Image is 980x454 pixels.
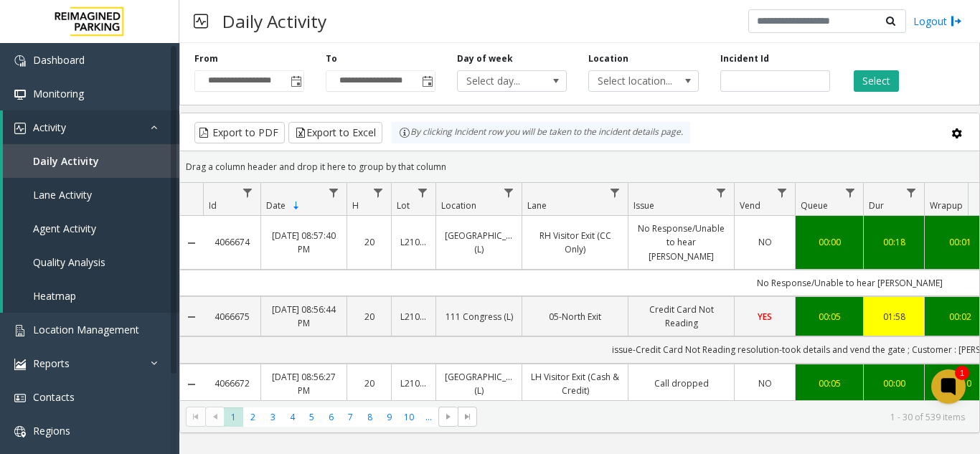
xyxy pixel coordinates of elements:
[180,311,203,323] a: Collapse Details
[33,424,70,438] span: Regions
[33,390,75,404] span: Contacts
[743,377,786,390] a: NO
[419,71,435,91] span: Toggle popup
[872,310,915,323] a: 01:58
[291,200,302,212] span: Sortable
[413,183,433,202] a: Lot Filter Menu
[3,212,179,245] a: Agent Activity
[356,235,382,249] a: 20
[14,55,26,67] img: 'icon'
[743,310,786,323] a: YES
[527,199,547,212] span: Lane
[33,53,85,67] span: Dashboard
[283,407,302,427] span: Page 4
[445,229,513,256] a: [GEOGRAPHIC_DATA] (L)
[33,255,105,269] span: Quality Analysis
[33,188,92,202] span: Lane Activity
[266,199,286,212] span: Date
[356,310,382,323] a: 20
[902,183,921,202] a: Dur Filter Menu
[270,229,338,256] a: [DATE] 08:57:40 PM
[930,199,963,212] span: Wrapup
[238,183,258,202] a: Id Filter Menu
[531,310,619,323] a: 05-North Exit
[445,370,513,397] a: [GEOGRAPHIC_DATA] (L)
[215,4,334,39] h3: Daily Activity
[14,123,26,134] img: 'icon'
[360,407,380,427] span: Page 8
[321,407,341,427] span: Page 6
[180,183,979,400] div: Data table
[804,235,854,249] div: 00:00
[369,183,388,202] a: H Filter Menu
[180,237,203,249] a: Collapse Details
[499,183,519,202] a: Location Filter Menu
[773,183,792,202] a: Vend Filter Menu
[458,407,477,427] span: Go to the last page
[758,377,772,389] span: NO
[224,407,243,427] span: Page 1
[531,229,619,256] a: RH Visitor Exit (CC Only)
[326,52,337,65] label: To
[356,377,382,390] a: 20
[400,310,427,323] a: L21066000
[804,310,854,323] a: 00:05
[872,377,915,390] a: 00:00
[955,366,969,380] div: 1
[438,407,458,427] span: Go to the next page
[3,178,179,212] a: Lane Activity
[740,199,760,212] span: Vend
[33,154,99,168] span: Daily Activity
[194,4,208,39] img: pageIcon
[743,235,786,249] a: NO
[194,52,218,65] label: From
[462,411,473,422] span: Go to the last page
[869,199,884,212] span: Dur
[392,122,690,143] div: By clicking Incident row you will be taken to the incident details page.
[3,144,179,178] a: Daily Activity
[588,52,628,65] label: Location
[33,222,96,235] span: Agent Activity
[14,392,26,404] img: 'icon'
[443,411,454,422] span: Go to the next page
[913,14,962,29] a: Logout
[212,377,252,390] a: 4066672
[14,89,26,100] img: 'icon'
[263,407,283,427] span: Page 3
[441,199,476,212] span: Location
[180,379,203,390] a: Collapse Details
[212,310,252,323] a: 4066675
[458,71,545,91] span: Select day...
[3,245,179,279] a: Quality Analysis
[352,199,359,212] span: H
[841,183,860,202] a: Queue Filter Menu
[486,411,965,423] kendo-pager-info: 1 - 30 of 539 items
[380,407,399,427] span: Page 9
[400,235,427,249] a: L21077700
[33,87,84,100] span: Monitoring
[209,199,217,212] span: Id
[288,71,303,91] span: Toggle popup
[419,407,438,427] span: Page 11
[872,235,915,249] a: 00:18
[399,127,410,138] img: infoIcon.svg
[194,122,285,143] button: Export to PDF
[801,199,828,212] span: Queue
[397,199,410,212] span: Lot
[804,377,854,390] a: 00:05
[14,325,26,336] img: 'icon'
[288,122,382,143] button: Export to Excel
[14,359,26,370] img: 'icon'
[606,183,625,202] a: Lane Filter Menu
[33,356,70,370] span: Reports
[3,279,179,313] a: Heatmap
[445,310,513,323] a: 111 Congress (L)
[302,407,321,427] span: Page 5
[14,426,26,438] img: 'icon'
[324,183,344,202] a: Date Filter Menu
[854,70,899,92] button: Select
[400,407,419,427] span: Page 10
